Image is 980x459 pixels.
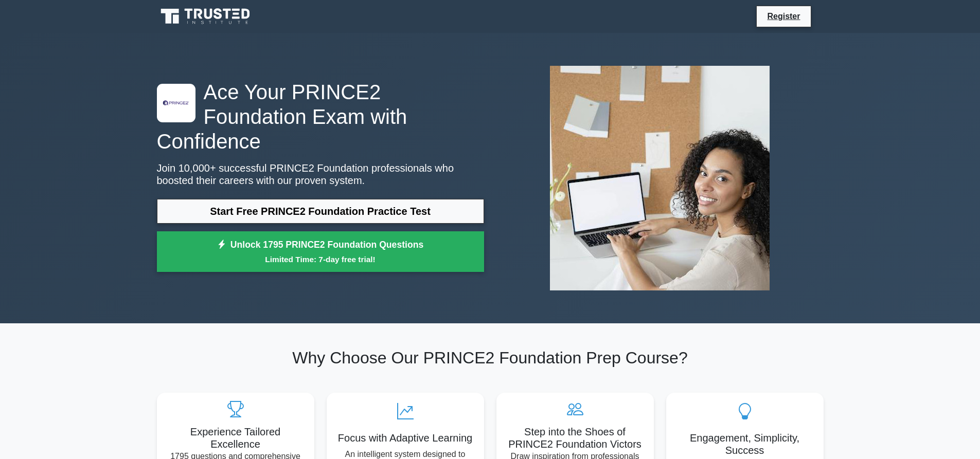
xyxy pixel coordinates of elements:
h1: Ace Your PRINCE2 Foundation Exam with Confidence [157,80,484,154]
small: Limited Time: 7-day free trial! [170,253,471,265]
h5: Step into the Shoes of PRINCE2 Foundation Victors [505,426,646,450]
p: Join 10,000+ successful PRINCE2 Foundation professionals who boosted their careers with our prove... [157,162,484,187]
h2: Why Choose Our PRINCE2 Foundation Prep Course? [157,348,824,368]
a: Register [761,10,806,23]
h5: Experience Tailored Excellence [165,426,306,450]
h5: Engagement, Simplicity, Success [674,432,815,456]
h5: Focus with Adaptive Learning [335,432,476,444]
a: Start Free PRINCE2 Foundation Practice Test [157,199,484,224]
a: Unlock 1795 PRINCE2 Foundation QuestionsLimited Time: 7-day free trial! [157,231,484,272]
